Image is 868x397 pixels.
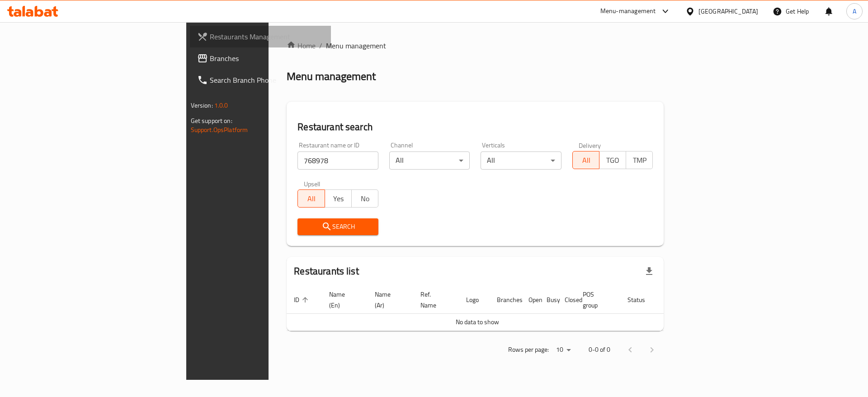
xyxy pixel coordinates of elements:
[481,151,561,170] div: All
[191,99,213,111] span: Version:
[576,154,596,167] span: All
[420,289,448,311] span: Ref. Name
[191,124,248,136] a: Support.OpsPlatform
[210,31,324,42] span: Restaurants Management
[287,286,699,331] table: enhanced table
[626,151,653,169] button: TMP
[583,289,609,311] span: POS group
[190,47,331,69] a: Branches
[304,180,321,187] label: Upsell
[389,151,470,170] div: All
[297,151,378,170] input: Search for restaurant name or ID..
[294,265,359,278] h2: Restaurants list
[539,286,557,314] th: Busy
[603,154,623,167] span: TGO
[329,289,357,311] span: Name (En)
[190,69,331,91] a: Search Branch Phone
[326,40,386,51] span: Menu management
[508,344,549,355] p: Rows per page:
[599,151,626,169] button: TGO
[210,53,324,64] span: Branches
[191,115,232,127] span: Get support on:
[329,192,348,205] span: Yes
[557,286,576,314] th: Closed
[214,99,228,111] span: 1.0.0
[698,6,758,16] div: [GEOGRAPHIC_DATA]
[297,120,653,134] h2: Restaurant search
[375,289,402,311] span: Name (Ar)
[630,154,649,167] span: TMP
[572,151,599,169] button: All
[287,40,664,51] nav: breadcrumb
[190,26,331,47] a: Restaurants Management
[302,192,321,205] span: All
[287,69,376,84] h2: Menu management
[490,286,521,314] th: Branches
[638,260,660,282] div: Export file
[297,218,378,235] button: Search
[355,192,375,205] span: No
[305,221,371,232] span: Search
[210,75,324,85] span: Search Branch Phone
[351,189,378,208] button: No
[294,294,311,305] span: ID
[552,343,574,357] div: Rows per page:
[627,294,657,305] span: Status
[600,6,656,17] div: Menu-management
[459,286,490,314] th: Logo
[579,142,601,148] label: Delivery
[589,344,610,355] p: 0-0 of 0
[325,189,352,208] button: Yes
[456,316,499,328] span: No data to show
[521,286,539,314] th: Open
[297,189,325,208] button: All
[853,6,856,16] span: A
